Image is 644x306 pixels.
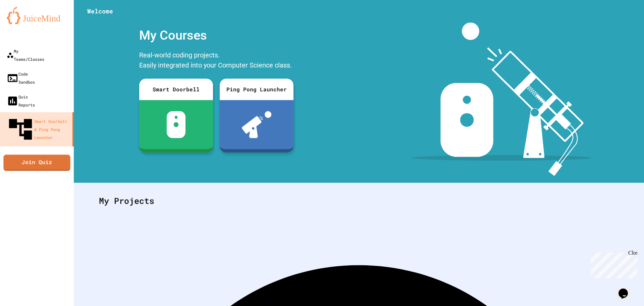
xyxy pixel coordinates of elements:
[167,111,186,138] img: sdb-white.svg
[3,3,46,43] div: Chat with us now!Close
[220,79,293,100] div: Ping Pong Launcher
[7,47,44,63] div: My Teams/Classes
[139,79,213,100] div: Smart Doorbell
[7,93,35,109] div: Quiz Reports
[92,188,626,214] div: My Projects
[7,116,70,143] div: Smart Doorbell & Ping Pong Launcher
[7,70,35,86] div: Code Sandbox
[3,155,70,171] a: Join Quiz
[616,279,637,299] iframe: chat widget
[588,250,637,278] iframe: chat widget
[242,111,272,138] img: ppl-with-ball.png
[412,23,591,176] img: banner-image-my-projects.png
[7,7,67,24] img: logo-orange.svg
[136,48,297,74] div: Real-world coding projects. Easily integrated into your Computer Science class.
[136,23,297,48] div: My Courses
